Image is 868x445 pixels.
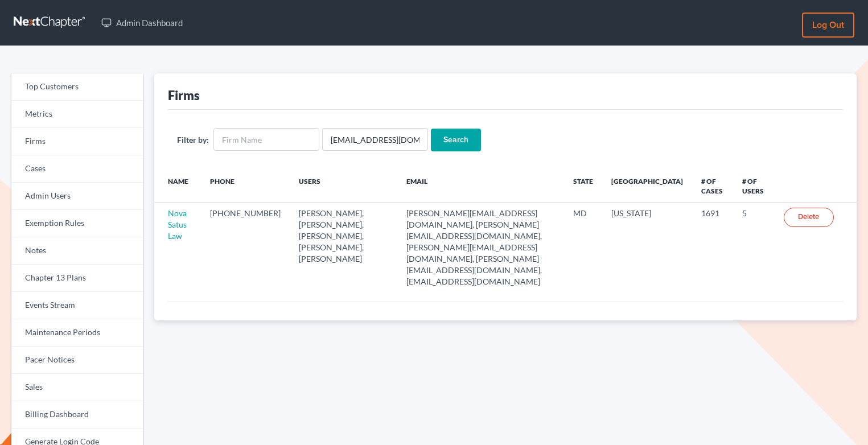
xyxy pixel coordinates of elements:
[11,237,143,265] a: Notes
[322,128,428,151] input: Users
[397,170,564,203] th: Email
[213,128,319,151] input: Firm Name
[11,401,143,428] a: Billing Dashboard
[11,73,143,101] a: Top Customers
[733,203,775,292] td: 5
[692,203,734,292] td: 1691
[201,203,290,292] td: [PHONE_NUMBER]
[11,101,143,128] a: Metrics
[397,203,564,292] td: [PERSON_NAME][EMAIL_ADDRESS][DOMAIN_NAME], [PERSON_NAME][EMAIL_ADDRESS][DOMAIN_NAME], [PERSON_NAM...
[11,155,143,183] a: Cases
[168,87,200,104] div: Firms
[11,183,143,210] a: Admin Users
[154,170,201,203] th: Name
[290,203,397,292] td: [PERSON_NAME], [PERSON_NAME], [PERSON_NAME], [PERSON_NAME], [PERSON_NAME]
[431,129,481,151] input: Search
[564,170,602,203] th: State
[564,203,602,292] td: MD
[168,208,187,241] a: Nova Satus Law
[11,347,143,374] a: Pacer Notices
[290,170,397,203] th: Users
[201,170,290,203] th: Phone
[733,170,775,203] th: # of Users
[96,13,188,33] a: Admin Dashboard
[692,170,734,203] th: # of Cases
[784,208,834,227] a: Delete
[11,292,143,319] a: Events Stream
[177,134,209,146] label: Filter by:
[602,203,692,292] td: [US_STATE]
[11,128,143,155] a: Firms
[602,170,692,203] th: [GEOGRAPHIC_DATA]
[11,319,143,347] a: Maintenance Periods
[11,210,143,237] a: Exemption Rules
[802,13,854,38] a: Log out
[11,265,143,292] a: Chapter 13 Plans
[11,374,143,401] a: Sales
